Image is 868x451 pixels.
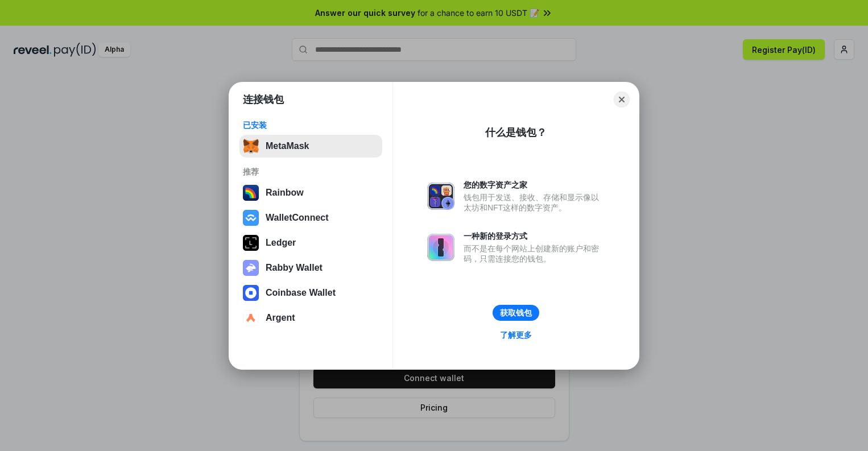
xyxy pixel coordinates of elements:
img: svg+xml,%3Csvg%20xmlns%3D%22http%3A%2F%2Fwww.w3.org%2F2000%2Fsvg%22%20fill%3D%22none%22%20viewBox... [243,260,259,276]
button: Rainbow [239,181,382,204]
div: 了解更多 [500,330,532,340]
button: 获取钱包 [493,305,539,321]
div: Ledger [266,238,296,248]
button: Close [614,92,630,107]
h1: 连接钱包 [243,93,284,106]
div: Coinbase Wallet [266,288,336,298]
div: 获取钱包 [500,308,532,318]
div: 钱包用于发送、接收、存储和显示像以太坊和NFT这样的数字资产。 [464,192,605,213]
button: WalletConnect [239,206,382,229]
button: MetaMask [239,135,382,158]
img: svg+xml,%3Csvg%20width%3D%22120%22%20height%3D%22120%22%20viewBox%3D%220%200%20120%20120%22%20fil... [243,185,259,201]
div: 而不是在每个网站上创建新的账户和密码，只需连接您的钱包。 [464,243,605,264]
div: 已安装 [243,120,379,130]
img: svg+xml,%3Csvg%20xmlns%3D%22http%3A%2F%2Fwww.w3.org%2F2000%2Fsvg%22%20width%3D%2228%22%20height%3... [243,235,259,251]
button: Argent [239,307,382,329]
img: svg+xml,%3Csvg%20width%3D%2228%22%20height%3D%2228%22%20viewBox%3D%220%200%2028%2028%22%20fill%3D... [243,210,259,226]
a: 了解更多 [493,328,539,342]
img: svg+xml,%3Csvg%20width%3D%2228%22%20height%3D%2228%22%20viewBox%3D%220%200%2028%2028%22%20fill%3D... [243,285,259,301]
button: Ledger [239,231,382,254]
div: 一种新的登录方式 [464,231,605,241]
div: Rainbow [266,188,304,198]
div: Rabby Wallet [266,263,323,273]
img: svg+xml,%3Csvg%20xmlns%3D%22http%3A%2F%2Fwww.w3.org%2F2000%2Fsvg%22%20fill%3D%22none%22%20viewBox... [427,183,454,210]
button: Rabby Wallet [239,256,382,279]
div: 您的数字资产之家 [464,180,605,190]
img: svg+xml,%3Csvg%20fill%3D%22none%22%20height%3D%2233%22%20viewBox%3D%220%200%2035%2033%22%20width%... [243,138,259,154]
div: Argent [266,313,295,323]
img: svg+xml,%3Csvg%20xmlns%3D%22http%3A%2F%2Fwww.w3.org%2F2000%2Fsvg%22%20fill%3D%22none%22%20viewBox... [427,234,454,261]
div: 什么是钱包？ [485,126,547,139]
div: WalletConnect [266,213,329,223]
div: MetaMask [266,141,309,151]
button: Coinbase Wallet [239,282,382,304]
img: svg+xml,%3Csvg%20width%3D%2228%22%20height%3D%2228%22%20viewBox%3D%220%200%2028%2028%22%20fill%3D... [243,310,259,326]
div: 推荐 [243,167,379,177]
